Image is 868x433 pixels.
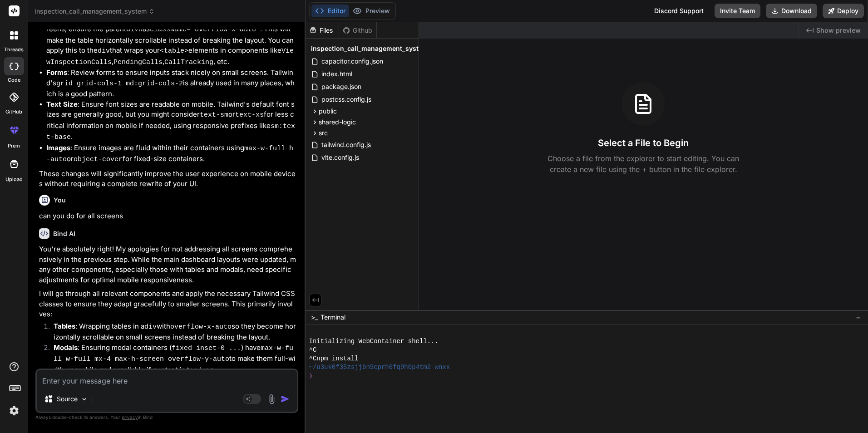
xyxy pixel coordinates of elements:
li: : For tables that might contain many columns and overflow on small screens, ensure the parent has... [46,14,296,68]
strong: Forms [46,68,67,77]
img: settings [6,403,22,418]
span: inspection_call_management_system [35,7,155,16]
label: Upload [5,176,23,183]
span: Show preview [816,26,861,35]
div: Github [339,26,376,35]
img: attachment [266,394,277,404]
span: − [856,313,861,322]
span: ~/u3uk0f35zsjjbn9cprh6fq9h0p4tm2-wnxx [309,363,450,372]
h6: You [54,196,66,205]
h6: Bind AI [53,229,75,238]
span: public [319,107,337,116]
code: className="overflow-x-auto" [150,26,260,34]
p: Source [57,394,78,403]
span: ^C [309,346,317,354]
code: grid grid-cols-1 md:grid-cols-2 [56,80,183,88]
code: text-sm [200,111,228,119]
span: ^Cnpm install [309,354,359,363]
li: : Ensuring modal containers ( ) have to make them full-width on mobile and scrollable if content ... [46,343,296,375]
span: package.json [321,81,362,92]
span: shared-logic [319,118,356,127]
code: div [98,47,110,55]
strong: Tables [54,322,75,330]
button: Editor [311,5,349,17]
div: Files [306,26,339,35]
span: inspection_call_management_system [311,44,428,53]
p: You're absolutely right! My apologies for not addressing all screens comprehensively in the previ... [39,244,296,285]
label: code [8,76,20,84]
span: vite.config.js [321,152,360,163]
li: : Review forms to ensure inputs stack nicely on small screens. Tailwind's is already used in many... [46,68,296,99]
span: src [319,128,328,138]
button: − [854,310,863,325]
span: >_ [311,313,318,322]
p: Choose a file from the explorer to start editing. You can create a new file using the + button in... [542,153,745,175]
li: : Wrapping tables in a with so they become horizontally scrollable on small screens instead of br... [46,321,296,343]
code: object-cover [74,156,123,163]
span: Terminal [321,313,345,322]
span: tailwind.config.js [321,139,372,150]
code: CallTracking [164,59,213,66]
p: Always double-check its answers. Your in Bind [35,413,298,422]
code: fixed inset-0 ... [172,344,241,352]
button: Deploy [823,4,864,18]
span: postcss.config.js [321,94,372,105]
code: text-xs [235,111,264,119]
p: I will go through all relevant components and apply the necessary Tailwind CSS classes to ensure ... [39,289,296,320]
strong: Images [46,143,70,152]
strong: Text Size [46,100,78,108]
button: Download [766,4,817,18]
code: ViewInspectionCalls [46,47,294,66]
li: : Ensure images are fluid within their containers using or for fixed-size containers. [46,143,296,165]
span: capacitor.config.json [321,56,384,67]
img: icon [281,394,290,403]
span: Initializing WebContainer shell... [309,337,439,346]
button: Preview [349,5,394,17]
code: PendingCalls [113,59,163,66]
code: <table> [160,47,188,55]
code: div [144,323,157,331]
div: Discord Support [649,4,709,18]
button: Invite Team [715,4,760,18]
span: index.html [321,69,353,79]
label: threads [4,46,24,54]
code: div [126,26,138,34]
span: ❯ [309,372,314,380]
strong: Modals [54,343,78,352]
span: privacy [122,414,138,420]
p: These changes will significantly improve the user experience on mobile devices without requiring ... [39,169,296,189]
img: Pick Models [80,395,88,403]
label: prem [8,142,20,150]
p: can you do for all screens [39,211,296,221]
h3: Select a File to Begin [598,137,689,149]
code: overflow-x-auto [170,323,232,331]
label: GitHub [5,108,22,116]
li: : Ensure font sizes are readable on mobile. Tailwind's default font sizes are generally good, but... [46,99,296,143]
